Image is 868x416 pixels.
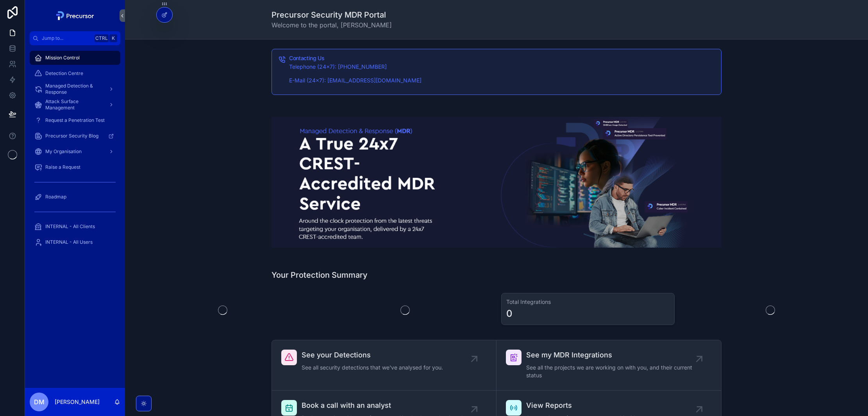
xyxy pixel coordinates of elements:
a: Request a Penetration Test [30,113,120,127]
h1: Your Protection Summary [271,270,368,280]
span: Raise a Request [45,164,80,170]
a: INTERNAL - All Users [30,235,120,249]
span: K [110,35,116,41]
span: See your Detections [302,350,443,361]
span: Welcome to the portal, [PERSON_NAME] [271,20,392,30]
a: Attack Surface Management [30,98,120,112]
span: Roadmap [45,194,66,200]
span: View Reports [526,400,665,411]
span: Book a call with an analyst [302,400,474,411]
h5: Contacting Us [289,55,715,61]
a: See my MDR IntegrationsSee all the projects we are working on with you, and their current status [497,340,721,391]
span: INTERNAL - All Clients [45,223,95,230]
span: INTERNAL - All Users [45,239,93,245]
span: Precursor Security Blog [45,133,98,139]
button: Jump to...CtrlK [30,31,120,45]
span: Jump to... [42,35,91,41]
a: INTERNAL - All Clients [30,220,120,234]
a: Precursor Security Blog [30,129,120,143]
a: Mission Control [30,51,120,65]
a: See your DetectionsSee all security detections that we've analysed for you. [272,340,497,391]
p: Telephone (24x7): [PHONE_NUMBER] [289,62,715,71]
span: See all the projects we are working on with you, and their current status [526,364,699,379]
span: See my MDR Integrations [526,350,699,361]
a: My Organisation [30,145,120,159]
span: See all security detections that we've analysed for you. [302,364,443,371]
span: Mission Control [45,55,80,61]
a: Managed Detection & Response [30,82,120,96]
span: Attack Surface Management [45,98,102,111]
div: Telephone (24x7): 01912491612 E-Mail (24x7): soc@precursorsecurity.com [289,62,715,85]
p: [PERSON_NAME] [55,398,100,406]
span: Detection Centre [45,70,83,77]
span: My Organisation [45,148,82,155]
a: Roadmap [30,190,120,204]
div: scrollable content [25,45,125,259]
a: Detection Centre [30,66,120,80]
h1: Precursor Security MDR Portal [271,9,392,20]
span: Managed Detection & Response [45,83,102,95]
div: 0 [506,307,513,320]
h3: Total Integrations [506,298,670,306]
img: App logo [54,9,96,22]
span: Ctrl [95,34,109,42]
span: Request a Penetration Test [45,117,105,123]
p: E-Mail (24x7): [EMAIL_ADDRESS][DOMAIN_NAME] [289,76,715,85]
a: Raise a Request [30,160,120,174]
span: DM [34,397,45,407]
img: 17888-2024-08-22-14_25_07-Picture1.png [271,117,722,248]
